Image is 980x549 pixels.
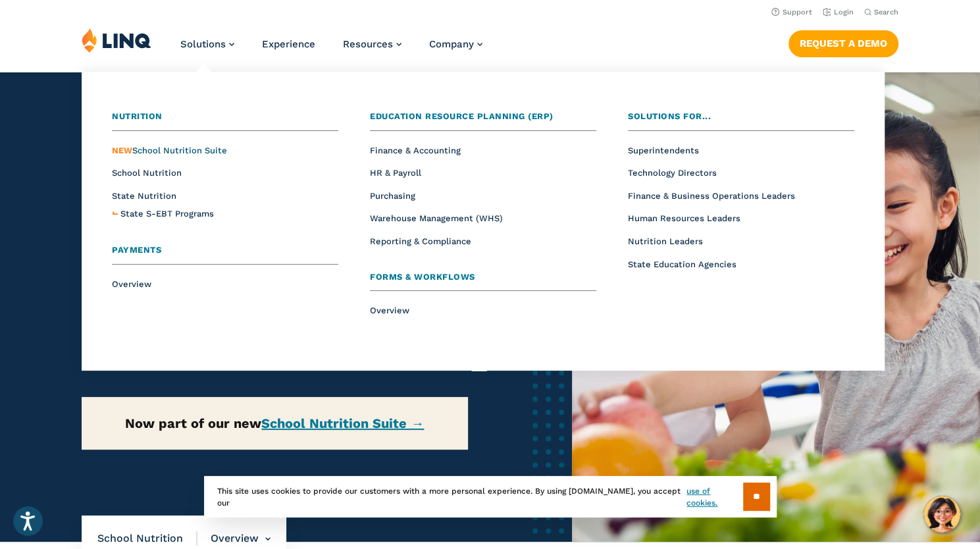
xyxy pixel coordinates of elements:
a: Human Resources Leaders [628,213,740,223]
a: School Nutrition Suite → [261,415,424,431]
span: Payments [112,245,161,255]
nav: Button Navigation [788,28,898,57]
span: School Nutrition Suite [112,145,227,155]
span: State S-EBT Programs [120,209,214,219]
div: This site uses cookies to provide our customers with a more personal experience. By using [DOMAIN... [204,476,777,517]
a: Solutions [180,38,234,50]
span: Solutions for... [628,111,711,121]
span: Nutrition [112,111,163,121]
a: Superintendents [628,145,699,155]
a: Nutrition [112,110,338,131]
a: Nutrition Leaders [628,236,703,246]
a: Resources [343,38,401,50]
a: Company [429,38,482,50]
a: NEWSchool Nutrition Suite [112,145,227,155]
a: School Nutrition [112,168,182,178]
strong: Now part of our new [125,415,424,431]
button: Open Search Bar [864,7,898,17]
a: Purchasing [370,191,415,201]
a: Request a Demo [788,30,898,57]
span: Resources [343,38,393,50]
a: Finance & Business Operations Leaders [628,191,795,201]
a: State Education Agencies [628,259,736,269]
a: Education Resource Planning (ERP) [370,110,596,131]
a: State Nutrition [112,191,176,201]
a: Technology Directors [628,168,717,178]
a: Overview [112,279,151,289]
a: use of cookies. [686,485,742,509]
a: Forms & Workflows [370,271,596,292]
img: LINQ | K‑12 Software [82,28,151,53]
a: HR & Payroll [370,168,421,178]
a: Reporting & Compliance [370,236,471,246]
a: Experience [262,38,315,50]
a: Support [771,8,812,16]
span: Forms & Workflows [370,272,475,282]
a: Solutions for... [628,110,854,131]
button: Hello, have a question? Let’s chat. [923,496,960,533]
span: Solutions [180,38,226,50]
span: Education Resource Planning (ERP) [370,111,554,121]
a: Warehouse Management (WHS) [370,213,503,223]
a: Payments [112,244,338,265]
a: Login [823,8,854,16]
a: Finance & Accounting [370,145,461,155]
span: Search [874,8,898,16]
span: Company [429,38,474,50]
nav: Primary Navigation [180,28,482,71]
a: Overview [370,305,409,315]
span: NEW [112,145,132,155]
span: School Nutrition [97,531,197,546]
a: State S-EBT Programs [120,207,214,221]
